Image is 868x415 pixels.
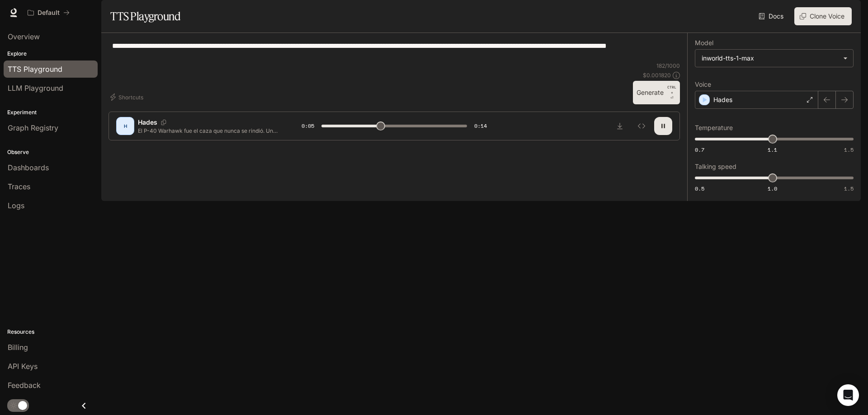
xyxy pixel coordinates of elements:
button: All workspaces [24,4,74,22]
span: 1.5 [844,185,854,192]
p: Temperature [695,125,733,131]
span: 0:05 [302,121,314,131]
span: 0.5 [695,185,704,192]
h1: TTS Playground [110,7,180,25]
div: Open Intercom Messenger [837,384,859,406]
div: inworld-tts-1-max [695,50,853,67]
button: Inspect [632,117,651,135]
button: Copy Voice ID [157,120,170,125]
button: Clone Voice [794,7,852,25]
span: 1.1 [768,146,777,154]
button: Download audio [611,117,629,135]
span: 0.7 [695,146,704,154]
p: $ 0.001820 [643,71,671,79]
p: Talking speed [695,163,736,170]
p: Hades [713,95,732,104]
p: Default [38,9,60,17]
a: Docs [757,7,787,25]
button: GenerateCTRL +⏎ [633,81,680,104]
p: Hades [138,118,157,127]
div: H [118,119,132,133]
p: 182 / 1000 [656,62,680,70]
span: 0:14 [474,121,487,131]
button: Shortcuts [108,90,147,104]
span: 1.0 [768,185,777,192]
p: CTRL + [667,84,676,95]
div: inworld-tts-1-max [702,54,839,63]
p: Voice [695,81,711,88]
p: El P-40 Warhawk fue el caza que nunca se rindió. Un avión que peleó contra todo pronóstico y dejó... [138,127,280,135]
span: 1.5 [844,146,854,154]
p: ⏎ [667,84,676,101]
p: Model [695,40,713,46]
